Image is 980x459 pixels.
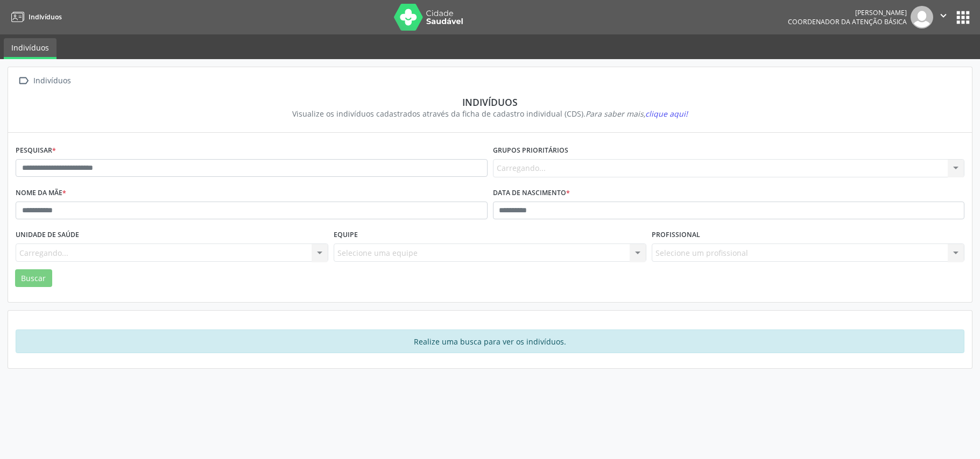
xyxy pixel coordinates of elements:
[493,185,570,202] label: Data de nascimento
[8,8,62,26] a: Indivíduos
[911,6,933,28] img: img
[16,142,56,159] label: Pesquisar
[16,329,964,353] div: Realize uma busca para ver os indivíduos.
[16,185,66,202] label: Nome da mãe
[16,227,79,243] label: Unidade de saúde
[933,6,954,28] button: 
[23,96,957,108] div: Indivíduos
[29,12,62,21] span: Indivíduos
[23,108,957,119] div: Visualize os indivíduos cadastrados através da ficha de cadastro individual (CDS).
[334,227,358,243] label: Equipe
[15,269,52,288] button: Buscar
[586,109,688,119] i: Para saber mais,
[788,17,907,26] span: Coordenador da Atenção Básica
[788,8,907,17] div: [PERSON_NAME]
[652,227,700,243] label: Profissional
[16,73,31,89] i: 
[16,73,73,89] a:  Indivíduos
[645,109,688,119] span: clique aqui!
[954,8,972,27] button: apps
[937,10,949,21] i: 
[4,38,57,59] a: Indivíduos
[493,142,568,159] label: Grupos prioritários
[31,73,73,89] div: Indivíduos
